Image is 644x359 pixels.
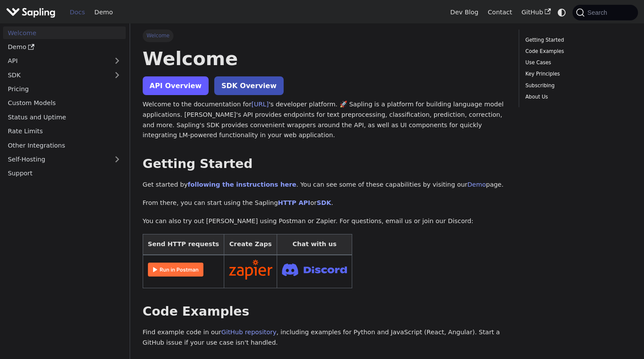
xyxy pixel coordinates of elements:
[6,6,56,19] img: Sapling.ai
[143,198,506,208] p: From there, you can start using the Sapling or .
[108,69,126,81] button: Expand sidebar category 'SDK'
[572,5,637,20] button: Search (Command+K)
[525,93,628,101] a: About Us
[221,329,276,336] a: GitHub repository
[483,6,517,19] a: Contact
[317,199,331,206] a: SDK
[3,153,126,166] a: Self-Hosting
[556,6,568,19] button: Switch between dark and light mode (currently system mode)
[143,47,506,70] h1: Welcome
[143,30,506,42] nav: Breadcrumbs
[278,199,311,206] a: HTTP API
[282,261,347,279] img: Join Discord
[229,260,272,280] img: Connect in Zapier
[252,101,269,108] a: [URL]
[525,36,628,44] a: Getting Started
[148,263,203,277] img: Run in Postman
[3,83,126,96] a: Pricing
[3,139,126,152] a: Other Integrations
[65,6,90,19] a: Docs
[445,6,483,19] a: Dev Blog
[525,70,628,78] a: Key Principles
[3,125,126,138] a: Rate Limits
[108,55,126,67] button: Expand sidebar category 'API'
[3,167,126,180] a: Support
[525,47,628,56] a: Code Examples
[143,216,506,227] p: You can also try out [PERSON_NAME] using Postman or Zapier. For questions, email us or join our D...
[143,234,224,255] th: Send HTTP requests
[6,6,59,19] a: Sapling.aiSapling.ai
[3,55,108,67] a: API
[143,304,506,319] h2: Code Examples
[517,6,555,19] a: GitHub
[525,82,628,90] a: Subscribing
[143,99,506,141] p: Welcome to the documentation for 's developer platform. 🚀 Sapling is a platform for building lang...
[188,181,296,188] a: following the instructions here
[90,6,118,19] a: Demo
[143,76,209,95] a: API Overview
[585,9,612,16] span: Search
[143,156,506,172] h2: Getting Started
[143,180,506,190] p: Get started by . You can see some of these capabilities by visiting our page.
[214,76,283,95] a: SDK Overview
[467,181,486,188] a: Demo
[3,111,126,123] a: Status and Uptime
[3,41,126,53] a: Demo
[277,234,352,255] th: Chat with us
[525,59,628,67] a: Use Cases
[224,234,277,255] th: Create Zaps
[3,26,126,39] a: Welcome
[143,327,506,348] p: Find example code in our , including examples for Python and JavaScript (React, Angular). Start a...
[3,69,108,81] a: SDK
[143,30,173,42] span: Welcome
[3,97,126,109] a: Custom Models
